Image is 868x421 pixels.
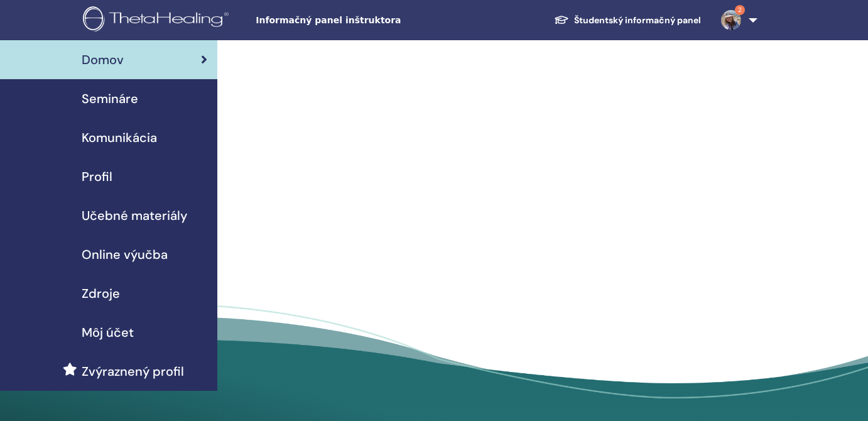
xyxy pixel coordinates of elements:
a: Študentský informačný panel [544,9,711,32]
span: Semináre [82,89,138,108]
span: Domov [82,50,124,69]
span: Komunikácia [82,128,157,147]
span: Učebné materiály [82,206,187,225]
img: default.jpg [721,10,741,30]
span: Informačný panel inštruktora [256,14,444,27]
img: logo.png [83,6,233,35]
span: Zvýraznený profil [82,362,184,381]
span: Profil [82,167,112,186]
img: graduation-cap-white.svg [554,14,569,25]
span: Zdroje [82,284,120,303]
span: Online výučba [82,245,168,264]
span: 2 [735,5,745,15]
span: Môj účet [82,323,134,342]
